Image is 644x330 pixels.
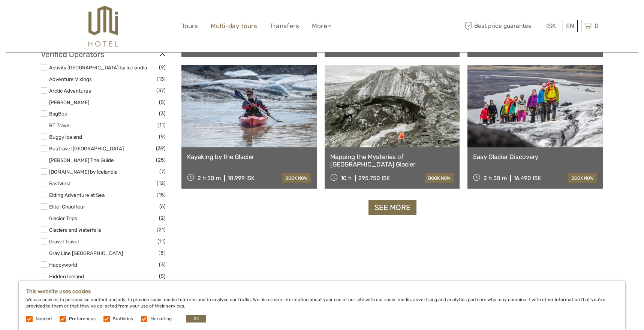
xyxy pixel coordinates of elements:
[568,173,597,183] a: book now
[86,12,95,21] button: Open LiveChat chat widget
[49,180,71,186] a: EastWest
[49,169,117,175] a: [DOMAIN_NAME] by Icelandia
[159,214,166,222] span: (2)
[187,153,311,160] a: Kayaking by the Glacier
[157,179,166,187] span: (12)
[186,315,206,322] button: OK
[156,144,166,153] span: (39)
[113,316,133,322] label: Statistics
[36,316,52,322] label: Needed
[49,250,123,256] a: Gray Line [GEOGRAPHIC_DATA]
[49,134,82,140] a: Buggy Iceland
[514,175,541,181] div: 16.490 ISK
[49,122,70,128] a: BT Travel
[159,63,166,72] span: (9)
[49,227,101,233] a: Glaciers and Waterfalls
[26,288,618,295] h5: This website uses cookies
[49,204,85,210] a: Elite-Chauffeur
[484,175,507,181] span: 2 h 30 m
[156,86,166,95] span: (37)
[159,109,166,118] span: (3)
[49,99,89,105] a: [PERSON_NAME]
[159,249,166,257] span: (8)
[157,190,166,199] span: (15)
[49,157,114,163] a: [PERSON_NAME] The Guide
[181,21,198,31] a: Tours
[593,22,600,30] span: 0
[368,200,416,215] a: See more
[49,262,77,268] a: Happyworld
[159,202,166,211] span: (6)
[49,215,77,221] a: Glacier Trips
[312,21,331,31] a: More
[49,111,67,117] a: BagBee
[49,273,84,279] a: Hidden Iceland
[49,145,124,151] a: BusTravel [GEOGRAPHIC_DATA]
[330,153,454,168] a: Mapping the Mysteries of [GEOGRAPHIC_DATA] Glacier
[41,50,166,59] h3: Verified Operators
[563,20,578,32] div: EN
[341,175,352,181] span: 10 h
[211,21,257,31] a: Multi-day tours
[19,281,625,330] div: We use cookies to personalise content and ads, to provide social media features and to analyse ou...
[159,132,166,141] span: (9)
[49,192,105,198] a: Elding Adventure at Sea
[546,22,556,30] span: ISK
[49,238,79,244] a: Gravel Travel
[159,167,166,176] span: (7)
[156,156,166,164] span: (25)
[228,175,255,181] div: 18.999 ISK
[425,173,454,183] a: book now
[69,316,96,322] label: Preferences
[157,225,166,234] span: (21)
[49,76,92,82] a: Adventure Vikings
[282,173,311,183] a: book now
[49,88,91,94] a: Arctic Adventures
[159,272,166,280] span: (5)
[49,64,147,70] a: Activity [GEOGRAPHIC_DATA] by Icelandia
[88,6,118,46] img: 526-1e775aa5-7374-4589-9d7e-5793fb20bdfc_logo_big.jpg
[159,98,166,106] span: (5)
[473,153,597,160] a: Easy Glacier Discovery
[157,121,166,129] span: (11)
[198,175,221,181] span: 2 h 30 m
[157,75,166,83] span: (13)
[159,260,166,269] span: (3)
[463,20,541,32] span: Best price guarantee
[270,21,299,31] a: Transfers
[358,175,390,181] div: 295.750 ISK
[10,13,85,19] p: We're away right now. Please check back later!
[157,237,166,246] span: (11)
[150,316,172,322] label: Marketing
